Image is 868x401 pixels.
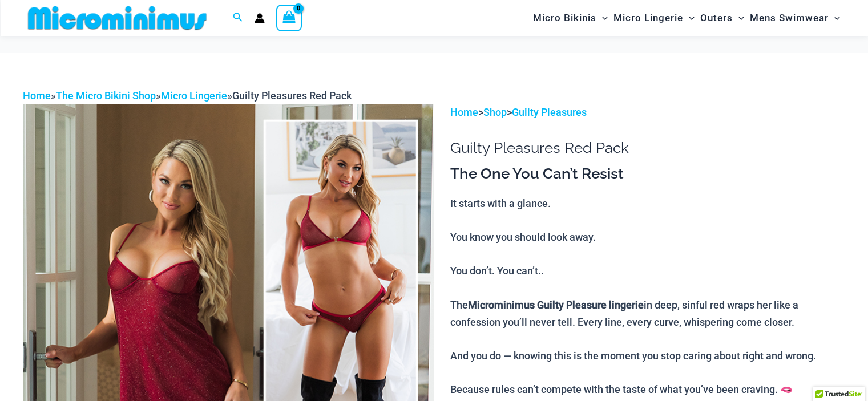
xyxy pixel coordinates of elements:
[468,299,644,311] b: Microminimus Guilty Pleasure lingerie
[747,3,843,33] a: Mens SwimwearMenu ToggleMenu Toggle
[683,3,695,33] span: Menu Toggle
[450,195,845,398] p: It starts with a glance. You know you should look away. You don’t. You can’t.. The in deep, sinfu...
[255,13,265,23] a: Account icon link
[232,90,352,102] span: Guilty Pleasures Red Pack
[829,3,840,33] span: Menu Toggle
[450,106,478,118] a: Home
[733,3,744,33] span: Menu Toggle
[233,11,243,25] a: Search icon link
[23,90,352,102] span: » » »
[750,3,829,33] span: Mens Swimwear
[512,106,587,118] a: Guilty Pleasures
[56,90,156,102] a: The Micro Bikini Shop
[450,164,845,184] h3: The One You Can’t Resist
[23,90,51,102] a: Home
[483,106,507,118] a: Shop
[596,3,608,33] span: Menu Toggle
[23,5,211,31] img: MM SHOP LOGO FLAT
[700,3,733,33] span: Outers
[611,3,697,33] a: Micro LingerieMenu ToggleMenu Toggle
[161,90,227,102] a: Micro Lingerie
[613,3,683,33] span: Micro Lingerie
[530,3,611,33] a: Micro BikinisMenu ToggleMenu Toggle
[450,139,845,157] h1: Guilty Pleasures Red Pack
[450,104,845,121] p: > >
[697,3,747,33] a: OutersMenu ToggleMenu Toggle
[528,2,845,34] nav: Site Navigation
[533,3,596,33] span: Micro Bikinis
[276,5,302,31] a: View Shopping Cart, empty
